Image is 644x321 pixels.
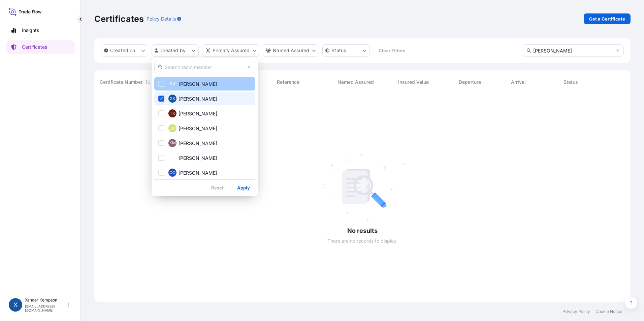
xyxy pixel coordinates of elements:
[154,92,255,105] button: XK[PERSON_NAME]
[237,184,250,191] p: Apply
[179,125,217,132] span: [PERSON_NAME]
[169,169,175,176] span: OO
[154,77,255,91] button: DJ[PERSON_NAME]
[154,136,255,150] button: KM[PERSON_NAME]
[154,121,255,135] button: LM[PERSON_NAME]
[179,96,217,102] span: [PERSON_NAME]
[179,170,217,176] span: [PERSON_NAME]
[211,184,224,191] p: Reset
[154,107,255,120] button: TK[PERSON_NAME]
[152,58,258,196] div: createdBy Filter options
[179,140,217,147] span: [PERSON_NAME]
[170,95,175,102] span: XK
[154,151,255,165] button: GM[PERSON_NAME]
[169,140,176,146] span: KM
[179,81,217,87] span: [PERSON_NAME]
[170,110,175,117] span: TK
[179,155,217,162] span: [PERSON_NAME]
[232,182,255,193] button: Apply
[169,125,175,132] span: LM
[179,110,217,117] span: [PERSON_NAME]
[170,80,175,87] span: DJ
[169,154,176,161] span: GM
[154,76,255,177] div: Select Option
[154,166,255,179] button: OO[PERSON_NAME]
[206,182,229,193] button: Reset
[154,61,255,73] input: Search team member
